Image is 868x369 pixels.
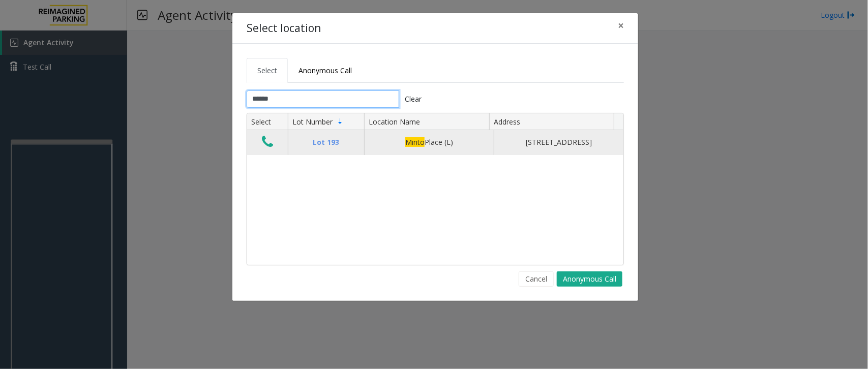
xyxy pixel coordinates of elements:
span: Select [257,66,277,75]
button: Clear [399,90,428,108]
th: Select [247,113,288,131]
span: Location Name [369,117,420,127]
span: Minto [405,137,425,147]
ul: Tabs [247,58,624,83]
span: Sortable [336,117,344,126]
div: Data table [247,113,623,265]
div: Place (L) [371,137,488,148]
span: Anonymous Call [298,66,352,75]
button: Cancel [519,271,554,287]
span: × [618,18,624,33]
h4: Select location [247,20,321,37]
div: [STREET_ADDRESS] [500,137,617,148]
span: Lot Number [292,117,333,127]
button: Close [611,13,631,38]
span: Address [494,117,520,127]
button: Anonymous Call [557,271,622,287]
div: Lot 193 [294,137,358,148]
